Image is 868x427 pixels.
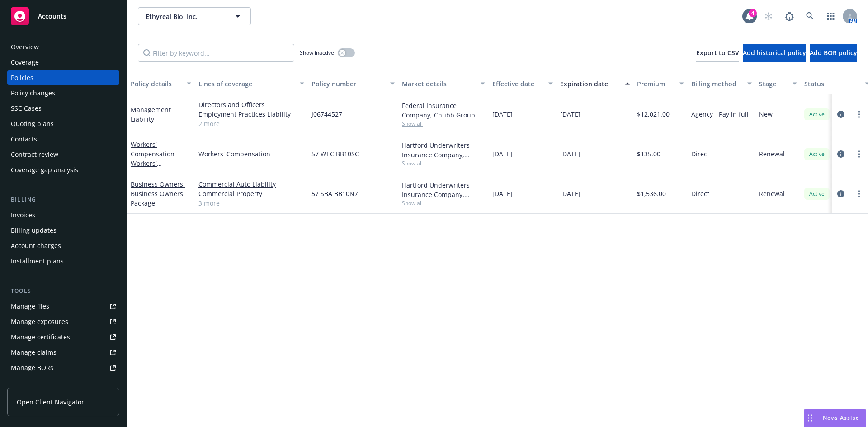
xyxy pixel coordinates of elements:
div: Federal Insurance Company, Chubb Group [402,101,485,120]
div: Manage exposures [11,314,68,329]
div: Manage certificates [11,330,70,344]
div: Account charges [11,239,61,253]
a: more [854,109,864,120]
div: Tools [7,286,119,296]
a: Manage exposures [7,314,119,329]
a: Workers' Compensation [198,149,304,159]
a: Policies [7,70,119,85]
span: Agency - Pay in full [691,109,749,119]
a: more [854,149,864,160]
a: Overview [7,40,119,54]
span: Add historical policy [743,48,806,57]
div: Policy details [131,79,181,89]
span: Renewal [759,189,785,198]
button: Policy number [308,73,398,94]
a: more [854,188,864,199]
span: Show all [402,199,485,207]
div: Manage claims [11,345,57,360]
div: Hartford Underwriters Insurance Company, Hartford Insurance Group [402,141,485,160]
button: Nova Assist [804,409,866,427]
div: 4 [749,9,757,17]
span: [DATE] [492,109,513,119]
span: [DATE] [560,109,580,119]
div: Stage [759,79,787,89]
a: SSC Cases [7,101,119,116]
span: [DATE] [492,189,513,198]
button: Effective date [489,73,557,94]
div: Coverage gap analysis [11,163,78,177]
a: Invoices [7,208,119,222]
a: Manage BORs [7,361,119,375]
span: 57 WEC BB10SC [311,149,359,159]
a: Directors and Officers [198,100,304,109]
div: Hartford Underwriters Insurance Company, Hartford Insurance Group [402,180,485,199]
a: 3 more [198,198,304,208]
a: Policy changes [7,86,119,100]
div: Status [804,79,859,89]
a: Business Owners [131,180,185,207]
span: $135.00 [637,149,660,159]
span: $12,021.00 [637,109,670,119]
div: Quoting plans [11,117,54,131]
span: [DATE] [560,189,580,198]
a: Workers' Compensation [131,140,177,177]
span: Active [808,190,826,198]
span: Accounts [38,13,66,20]
a: 2 more [198,119,304,128]
button: Lines of coverage [195,73,308,94]
span: Show all [402,120,485,127]
div: Policies [11,70,33,85]
span: Active [808,110,826,118]
span: $1,536.00 [637,189,666,198]
a: Switch app [822,7,840,25]
span: Nova Assist [823,414,859,422]
div: Installment plans [11,254,64,268]
a: circleInformation [835,188,846,199]
div: Billing method [691,79,742,89]
span: - Workers' Compensation [131,150,177,177]
a: circleInformation [835,109,846,120]
button: Policy details [127,73,195,94]
div: Coverage [11,55,39,70]
span: Show all [402,160,485,167]
a: Accounts [7,4,119,29]
a: Start snowing [759,7,778,25]
div: Contract review [11,147,58,162]
span: Export to CSV [696,48,739,57]
div: Manage BORs [11,361,53,375]
a: circleInformation [835,149,846,160]
a: Coverage gap analysis [7,163,119,177]
span: Direct [691,189,709,198]
a: Contract review [7,147,119,162]
a: Quoting plans [7,117,119,131]
button: Billing method [688,73,755,94]
span: Ethyreal Bio, Inc. [146,12,224,21]
a: Billing updates [7,223,119,238]
a: Management Liability [131,105,171,123]
div: Billing updates [11,223,57,238]
span: [DATE] [560,149,580,159]
span: Renewal [759,149,785,159]
button: Premium [633,73,688,94]
button: Add BOR policy [810,44,857,62]
a: Search [801,7,819,25]
a: Contacts [7,132,119,146]
a: Account charges [7,239,119,253]
div: Billing [7,195,119,204]
span: - Business Owners Package [131,180,185,207]
div: Manage files [11,299,49,314]
div: Effective date [492,79,543,89]
button: Ethyreal Bio, Inc. [138,7,251,25]
a: Installment plans [7,254,119,268]
button: Expiration date [557,73,633,94]
div: Expiration date [560,79,620,89]
div: SSC Cases [11,101,42,116]
span: Direct [691,149,709,159]
div: Contacts [11,132,37,146]
button: Add historical policy [743,44,806,62]
button: Market details [398,73,489,94]
button: Export to CSV [696,44,739,62]
div: Lines of coverage [198,79,294,89]
span: Open Client Navigator [17,397,84,407]
a: Manage certificates [7,330,119,344]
